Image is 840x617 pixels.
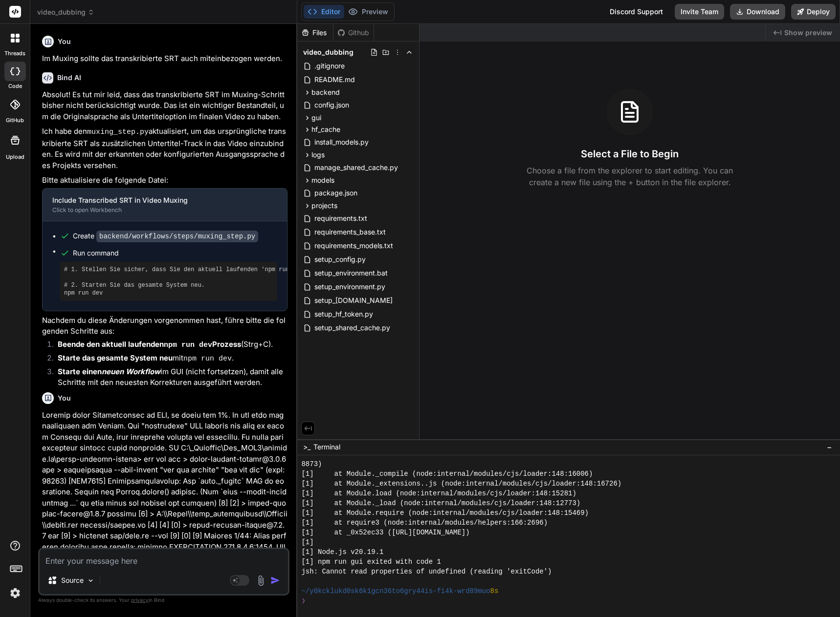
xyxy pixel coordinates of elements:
[58,367,160,376] strong: Starte einen
[38,596,289,605] p: Always double-check its answers. Your in Bind
[333,28,374,38] div: Github
[784,28,832,38] span: Show preview
[52,195,262,205] div: Include Transcribed SRT in Video Muxing
[304,5,344,19] button: Editor
[102,367,160,376] em: neuen Workflow
[827,442,832,452] span: −
[313,60,346,72] span: .gitignore
[87,128,149,136] code: muxing_step.py
[313,254,367,265] span: setup_config.py
[52,206,262,214] div: Click to open Workbench
[301,459,322,469] span: 8873)
[58,340,241,349] strong: Beende den aktuell laufenden Prozess
[58,393,71,403] h6: You
[313,226,387,238] span: requirements_base.txt
[313,99,350,111] span: config.json
[313,213,368,224] span: requirements.txt
[73,248,277,258] span: Run command
[164,341,212,349] code: npm run dev
[297,28,333,38] div: Files
[7,585,23,601] img: settings
[87,576,95,585] img: Pick Models
[50,339,287,353] li: (Strg+C).
[57,73,81,83] h6: Bind AI
[58,37,71,46] h6: You
[43,189,271,221] button: Include Transcribed SRT in Video MuxingClick to open Workbench
[313,442,340,452] span: Terminal
[301,537,313,547] span: [1]
[825,439,834,455] button: −
[61,575,84,585] p: Source
[42,89,287,123] p: Absolut! Es tut mir leid, dass das transkribierte SRT im Muxing-Schritt bisher nicht berücksichti...
[183,355,232,363] code: npm run dev
[301,596,306,606] span: ❯
[301,489,576,498] span: [1] at Module.load (node:internal/modules/cjs/loader:148:15281)
[301,586,490,596] span: ~/y0kcklukd0sk6k1gcn36to6gry44is-fi4k-wrd89muo
[301,557,441,567] span: [1] npm run gui exited with code 1
[730,4,785,20] button: Download
[313,162,399,173] span: manage_shared_cache.py
[131,597,149,603] span: privacy
[37,7,94,17] span: video_dubbing
[313,240,394,252] span: requirements_models.txt
[675,4,724,20] button: Invite Team
[96,231,258,242] code: backend/workflows/steps/muxing_step.py
[64,266,273,297] pre: # 1. Stellen Sie sicher, dass Sie den aktuell laufenden 'npm run dev' Prozess beendet haben (Strg...
[313,295,394,306] span: setup_[DOMAIN_NAME]
[311,113,321,123] span: gui
[313,74,356,85] span: README.md
[301,479,621,489] span: [1] at Module._extensions..js (node:internal/modules/cjs/loader:148:16726)
[581,147,679,161] h3: Select a File to Begin
[255,575,266,586] img: attachment
[490,586,499,596] span: 8s
[311,125,340,134] span: hf_cache
[6,116,24,125] label: GitHub
[313,267,389,279] span: setup_environment.bat
[791,4,836,20] button: Deploy
[8,82,22,90] label: code
[604,4,669,20] div: Discord Support
[313,136,370,148] span: install_models.py
[301,528,469,537] span: [1] at _0x52ec33 ([URL][DOMAIN_NAME])
[311,201,337,211] span: projects
[301,547,383,557] span: [1] Node.js v20.19.1
[313,308,374,320] span: setup_hf_token.py
[311,150,325,160] span: logs
[42,126,287,171] p: Ich habe den aktualisiert, um das ursprüngliche transkribierte SRT als zusätzlichen Untertitel-Tr...
[520,165,739,188] p: Choose a file from the explorer to start editing. You can create a new file using the + button in...
[301,567,552,576] span: jsh: Cannot read properties of undefined (reading 'exitCode')
[311,87,340,97] span: backend
[4,49,25,58] label: threads
[50,353,287,366] li: mit .
[301,469,593,479] span: [1] at Module._compile (node:internal/modules/cjs/loader:148:16006)
[311,175,334,185] span: models
[313,187,358,199] span: package.json
[301,498,580,508] span: [1] at Module._load (node:internal/modules/cjs/loader:148:12773)
[313,281,386,293] span: setup_environment.py
[42,315,287,337] p: Nachdem du diese Änderungen vorgenommen hast, führe bitte die folgenden Schritte aus:
[313,322,391,334] span: setup_shared_cache.py
[301,508,589,518] span: [1] at Module.require (node:internal/modules/cjs/loader:148:15469)
[270,575,280,585] img: icon
[6,153,24,161] label: Upload
[301,518,548,528] span: [1] at require3 (node:internal/modules/helpers:166:2696)
[303,47,354,57] span: video_dubbing
[50,366,287,388] li: im GUI (nicht fortsetzen), damit alle Schritte mit den neuesten Korrekturen ausgeführt werden.
[73,231,258,241] div: Create
[42,53,287,64] p: Im Muxing sollte das transkribierte SRT auch miteinbezogen werden.
[42,175,287,186] p: Bitte aktualisiere die folgende Datei:
[58,353,173,362] strong: Starte das gesamte System neu
[303,442,310,452] span: >_
[344,5,392,19] button: Preview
